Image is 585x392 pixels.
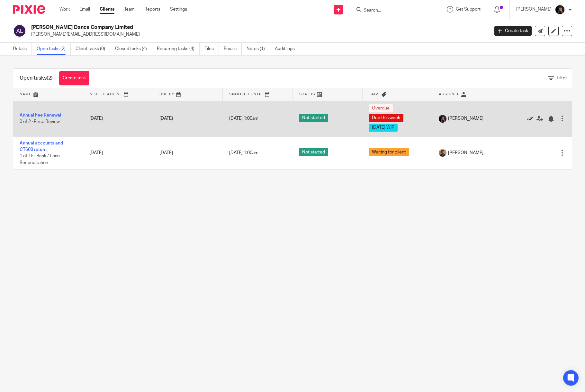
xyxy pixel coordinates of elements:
[439,115,446,123] img: 455A9867.jpg
[448,150,483,156] span: [PERSON_NAME]
[229,92,263,96] span: Snoozed Until
[369,124,398,132] span: [DATE] WIP
[37,43,71,55] a: Open tasks (2)
[59,71,89,85] a: Create task
[527,115,536,122] a: Mark as done
[47,75,53,81] span: (2)
[13,24,26,38] img: svg%3E
[76,43,110,55] a: Client tasks (0)
[170,6,187,13] a: Settings
[247,43,270,55] a: Notes (1)
[516,6,552,13] p: [PERSON_NAME]
[31,31,485,38] p: [PERSON_NAME][EMAIL_ADDRESS][DOMAIN_NAME]
[100,6,114,13] a: Clients
[299,114,328,122] span: Not started
[456,7,481,12] span: Get Support
[79,6,90,13] a: Email
[229,116,258,121] span: [DATE] 1:00am
[20,120,60,124] span: 0 of 2 · Price Review
[557,76,567,80] span: Filter
[20,141,63,152] a: Annual accounts and CT600 return
[369,114,403,122] span: Due this week
[555,4,565,15] img: 455A9867.jpg
[20,154,60,165] span: 1 of 15 · Bank / Loan Reconciliation
[299,92,315,96] span: Status
[159,151,173,155] span: [DATE]
[299,148,328,156] span: Not started
[20,113,61,118] a: Annual Fee Renewal
[204,43,219,55] a: Files
[13,5,45,14] img: Pixie
[115,43,152,55] a: Closed tasks (4)
[59,6,70,13] a: Work
[83,101,153,136] td: [DATE]
[144,6,160,13] a: Reports
[13,43,32,55] a: Details
[439,149,446,157] img: WhatsApp%20Image%202025-04-23%20.jpg
[448,115,483,122] span: [PERSON_NAME]
[83,136,153,169] td: [DATE]
[363,8,421,13] input: Search
[31,24,394,31] h2: [PERSON_NAME] Dance Company Limited
[224,43,242,55] a: Emails
[275,43,300,55] a: Audit logs
[20,75,53,82] h1: Open tasks
[369,148,409,156] span: Waiting for client
[229,151,258,155] span: [DATE] 1:00am
[494,26,532,36] a: Create task
[369,92,380,96] span: Tags
[124,6,135,13] a: Team
[157,43,200,55] a: Recurring tasks (4)
[159,116,173,121] span: [DATE]
[369,104,393,112] span: Overdue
